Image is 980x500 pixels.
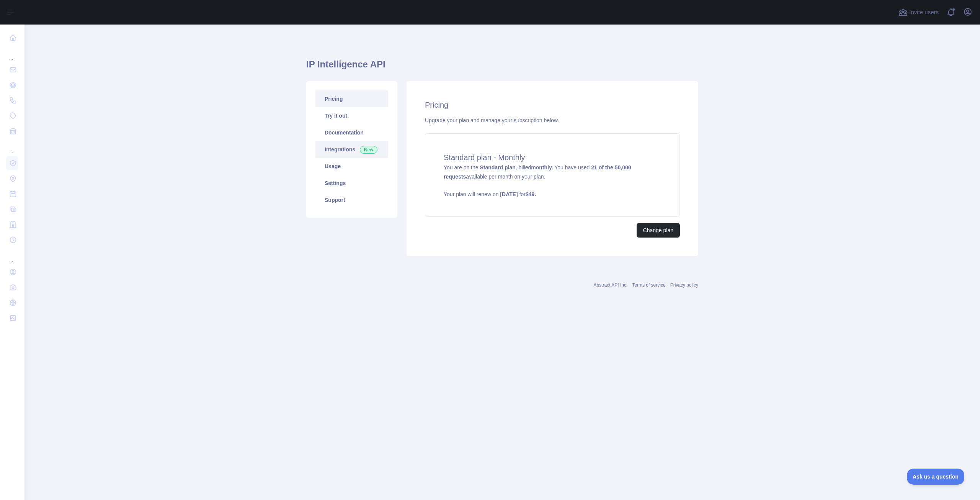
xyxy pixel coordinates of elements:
div: ... [6,46,18,61]
strong: [DATE] [500,191,518,197]
button: Invite users [897,6,940,18]
h2: Pricing [425,100,680,110]
strong: $ 49 . [526,191,536,197]
p: Your plan will renew on for [444,190,661,198]
a: Abstract API Inc. [594,282,628,288]
h4: Standard plan - Monthly [444,152,661,163]
strong: monthly. [531,164,553,170]
iframe: Toggle Customer Support [907,469,965,485]
span: You are on the , billed You have used available per month on your plan. [444,164,661,198]
strong: 21 of the 50,000 requests [444,164,631,180]
a: Support [315,192,388,208]
h1: IP Intelligence API [306,58,698,77]
a: Settings [315,175,388,192]
a: Documentation [315,124,388,141]
span: New [360,146,377,154]
div: Upgrade your plan and manage your subscription below. [425,116,680,124]
div: ... [6,139,18,155]
button: Change plan [637,223,680,238]
a: Usage [315,158,388,175]
a: Pricing [315,90,388,107]
a: Terms of service [632,282,665,288]
span: Invite users [909,8,939,17]
a: Try it out [315,107,388,124]
div: ... [6,248,18,264]
a: Privacy policy [670,282,698,288]
strong: Standard plan [480,164,515,170]
a: Integrations New [315,141,388,158]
